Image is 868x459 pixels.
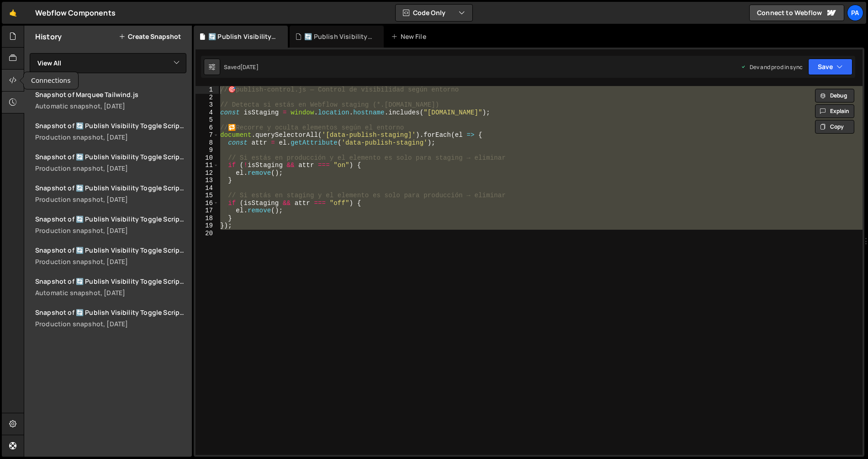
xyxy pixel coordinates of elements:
a: Snapshot of 🔄 Publish Visibility Toggle Script.js Production snapshot, [DATE] [30,302,192,334]
div: Production snapshot, [DATE] [35,319,186,328]
div: 12 [196,169,219,177]
div: Production snapshot, [DATE] [35,195,186,204]
div: [DATE] [240,63,259,71]
div: 4 [196,109,219,117]
div: 11 [196,162,219,169]
div: 13 [196,177,219,184]
div: 16 [196,200,219,207]
div: 1 [196,86,219,94]
a: Snapshot of 🔄 Publish Visibility Toggle Script.js Production snapshot, [DATE] [30,178,192,209]
div: 17 [196,207,219,215]
div: 7 [196,131,219,139]
a: Pa [847,5,863,21]
div: 20 [196,230,219,238]
h2: History [35,32,62,42]
a: Snapshot of 🔄 Publish Visibility Toggle Script.js Production snapshot, [DATE] [30,147,192,178]
a: 🤙 [2,2,24,24]
div: Production snapshot, [DATE] [35,257,186,266]
div: Snapshot of 🔄 Publish Visibility Toggle Script.js [35,152,186,161]
div: Webflow Components [35,7,116,18]
a: Snapshot of 🔄 Publish Visibility Toggle Script.css Production snapshot, [DATE] [30,209,192,240]
a: Snapshot of 🔄 Publish Visibility Toggle Script.css Production snapshot, [DATE] [30,240,192,271]
div: 3 [196,101,219,109]
div: Snapshot of 🔄 Publish Visibility Toggle Script.js [35,121,186,130]
button: Explain [815,104,854,118]
div: Automatic snapshot, [DATE] [35,102,186,110]
div: 14 [196,184,219,192]
div: 19 [196,222,219,230]
a: Snapshot of Marquee Tailwind.js Automatic snapshot, [DATE] [30,85,192,116]
div: Snapshot of 🔄 Publish Visibility Toggle Script.js [35,184,186,192]
div: Production snapshot, [DATE] [35,226,186,235]
div: Dev and prod in sync [741,63,803,71]
button: Create Snapshot [119,33,181,40]
div: 9 [196,146,219,154]
button: Copy [815,120,854,134]
div: 15 [196,192,219,200]
div: Production snapshot, [DATE] [35,133,186,141]
div: Snapshot of 🔄 Publish Visibility Toggle Script.css [35,277,186,286]
div: Automatic snapshot, [DATE] [35,288,186,297]
div: 🔄 Publish Visibility Toggle Script.css [304,32,373,41]
div: 10 [196,154,219,162]
a: Snapshot of 🔄 Publish Visibility Toggle Script.css Automatic snapshot, [DATE] [30,271,192,302]
div: Production snapshot, [DATE] [35,164,186,173]
div: Saved [224,63,259,71]
div: Snapshot of 🔄 Publish Visibility Toggle Script.css [35,215,186,223]
button: Code Only [396,5,472,21]
div: 6 [196,124,219,132]
div: Snapshot of 🔄 Publish Visibility Toggle Script.css [35,246,186,254]
a: Connect to Webflow [749,5,844,21]
div: Snapshot of Marquee Tailwind.js [35,90,186,99]
a: Snapshot of 🔄 Publish Visibility Toggle Script.js Production snapshot, [DATE] [30,116,192,147]
div: 8 [196,139,219,147]
div: 5 [196,116,219,124]
div: 2 [196,94,219,102]
div: Connections [24,72,78,89]
div: 🔄 Publish Visibility Toggle Script.js [208,32,277,41]
div: Snapshot of 🔄 Publish Visibility Toggle Script.js [35,308,186,317]
button: Debug [815,89,854,103]
div: 18 [196,215,219,222]
button: Save [808,59,852,75]
div: New File [391,32,429,41]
